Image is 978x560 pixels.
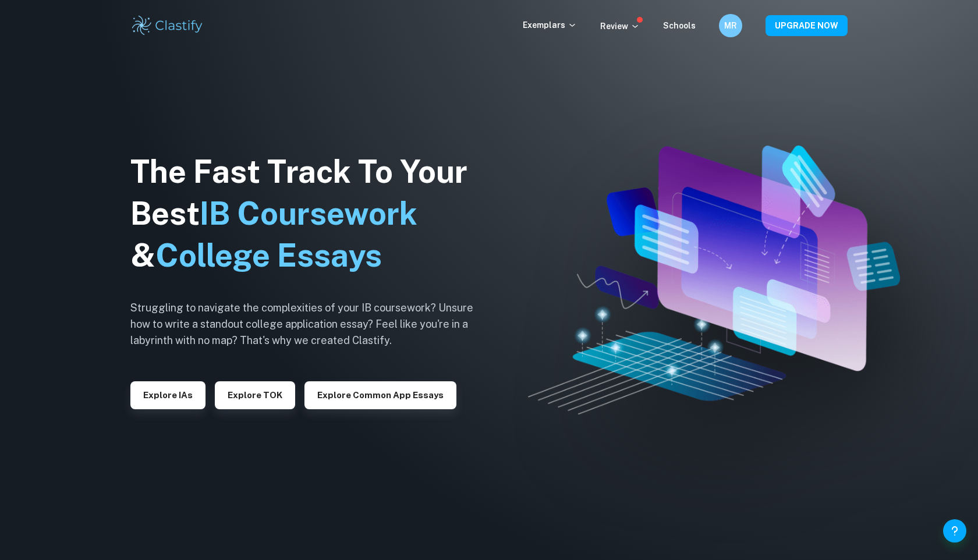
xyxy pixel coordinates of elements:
button: UPGRADE NOW [766,15,848,36]
img: Clastify hero [528,146,900,414]
button: Explore Common App essays [304,381,456,409]
button: MR [719,14,742,37]
p: Exemplars [523,19,577,31]
h6: Struggling to navigate the complexities of your IB coursework? Unsure how to write a standout col... [130,300,491,349]
a: Explore Common App essays [304,389,456,400]
a: Schools [663,21,696,30]
h6: MR [724,19,738,32]
img: Clastify logo [130,14,204,37]
button: Explore TOK [215,381,295,409]
button: Help and Feedback [943,519,966,543]
a: Explore IAs [130,389,205,400]
p: Review [600,20,640,33]
h1: The Fast Track To Your Best & [130,151,491,277]
span: IB Coursework [200,195,417,232]
a: Explore TOK [215,389,295,400]
span: College Essays [155,237,382,274]
button: Explore IAs [130,381,205,409]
